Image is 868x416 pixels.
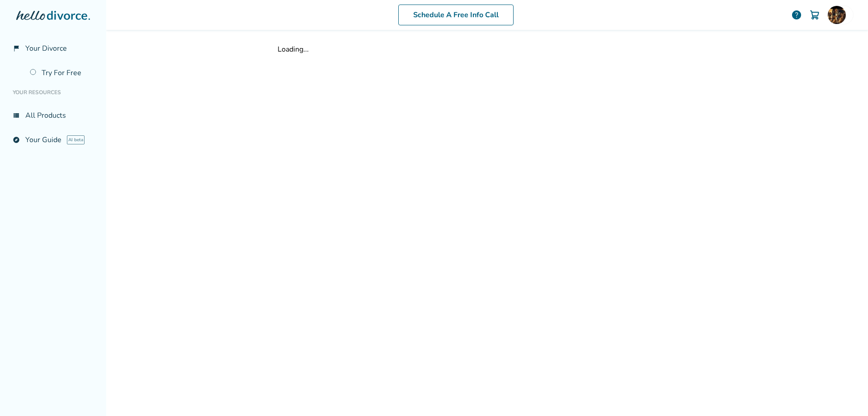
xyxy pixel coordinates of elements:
span: explore [13,136,20,143]
a: view_listAll Products [7,105,99,126]
span: AI beta [67,135,85,144]
a: Try For Free [24,62,99,83]
span: flag_2 [13,45,20,52]
a: Schedule A Free Info Call [398,5,514,25]
a: exploreYour GuideAI beta [7,129,99,150]
span: Your Divorce [25,43,67,53]
a: flag_2Your Divorce [7,38,99,59]
li: Your Resources [7,83,99,101]
div: Loading... [278,44,697,54]
a: help [791,10,802,20]
img: Cart [809,10,820,20]
img: M [828,6,846,24]
span: view_list [13,112,20,119]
